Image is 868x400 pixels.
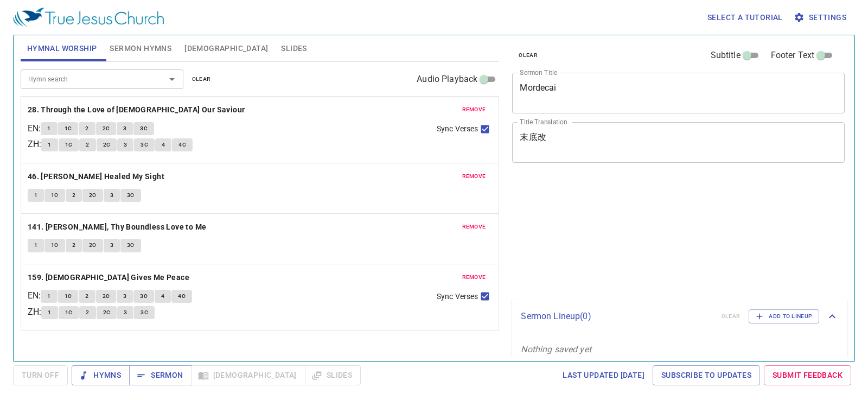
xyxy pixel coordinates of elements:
[110,42,171,55] span: Sermon Hymns
[521,310,712,323] p: Sermon Lineup ( 0 )
[28,103,245,117] b: 28. Through the Love of [DEMOGRAPHIC_DATA] Our Saviour
[82,189,103,202] button: 2C
[792,8,851,28] button: Settings
[133,290,154,303] button: 3C
[764,365,851,385] a: Submit Feedback
[97,138,117,151] button: 2C
[82,239,103,252] button: 2C
[28,220,207,234] b: 141. [PERSON_NAME], Thy Boundless Love to Me
[72,191,75,200] span: 2
[512,49,544,62] button: clear
[437,123,478,135] span: Sync Verses
[117,122,133,135] button: 3
[28,271,189,284] b: 159. [DEMOGRAPHIC_DATA] Gives Me Peace
[178,291,186,301] span: 4C
[80,369,121,382] span: Hymns
[41,138,58,151] button: 1
[456,220,493,233] button: remove
[133,122,154,135] button: 3C
[124,140,127,150] span: 3
[462,172,486,181] span: remove
[749,309,819,323] button: Add to Lineup
[134,306,155,319] button: 3C
[134,138,155,151] button: 3C
[161,291,164,301] span: 4
[129,365,192,385] button: Sermon
[79,306,95,319] button: 2
[117,138,133,151] button: 3
[85,291,88,301] span: 2
[172,138,193,151] button: 4C
[123,291,126,301] span: 3
[703,8,787,28] button: Select a tutorial
[89,240,97,250] span: 2C
[120,189,141,202] button: 3C
[79,290,95,303] button: 2
[138,369,183,382] span: Sermon
[58,122,79,135] button: 1C
[66,239,82,252] button: 2
[773,369,843,382] span: Submit Feedback
[192,74,211,84] span: clear
[164,72,180,87] button: Open
[103,308,111,318] span: 2C
[85,124,88,134] span: 2
[711,49,741,62] span: Subtitle
[117,306,133,319] button: 3
[707,11,783,24] span: Select a tutorial
[521,344,591,354] i: Nothing saved yet
[104,189,120,202] button: 3
[141,308,148,318] span: 3C
[34,191,37,200] span: 1
[65,124,72,134] span: 1C
[28,271,192,284] button: 159. [DEMOGRAPHIC_DATA] Gives Me Peace
[123,124,126,134] span: 3
[155,138,171,151] button: 4
[41,306,58,319] button: 1
[437,291,478,302] span: Sync Verses
[86,308,89,318] span: 2
[140,124,148,134] span: 3C
[44,239,65,252] button: 1C
[127,191,135,200] span: 3C
[66,189,82,202] button: 2
[796,11,846,24] span: Settings
[72,365,130,385] button: Hymns
[47,124,50,134] span: 1
[456,103,493,116] button: remove
[103,140,111,150] span: 2C
[44,189,65,202] button: 1C
[97,306,117,319] button: 2C
[771,49,815,62] span: Footer Text
[563,369,644,382] span: Last updated [DATE]
[28,103,247,117] button: 28. Through the Love of [DEMOGRAPHIC_DATA] Our Saviour
[462,272,486,282] span: remove
[47,291,50,301] span: 1
[51,240,59,250] span: 1C
[41,122,57,135] button: 1
[96,290,117,303] button: 2C
[28,239,44,252] button: 1
[58,290,79,303] button: 1C
[48,308,51,318] span: 1
[34,240,37,250] span: 1
[110,240,113,250] span: 3
[512,299,847,334] div: Sermon Lineup(0)clearAdd to Lineup
[65,140,73,150] span: 1C
[417,73,477,86] span: Audio Playback
[41,290,57,303] button: 1
[59,138,79,151] button: 1C
[28,189,44,202] button: 1
[86,140,89,150] span: 2
[462,222,486,232] span: remove
[28,289,41,302] p: EN :
[96,122,117,135] button: 2C
[120,239,141,252] button: 3C
[661,369,751,382] span: Subscribe to Updates
[110,191,113,200] span: 3
[59,306,79,319] button: 1C
[653,365,760,385] a: Subscribe to Updates
[124,308,127,318] span: 3
[89,191,97,200] span: 2C
[456,271,493,284] button: remove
